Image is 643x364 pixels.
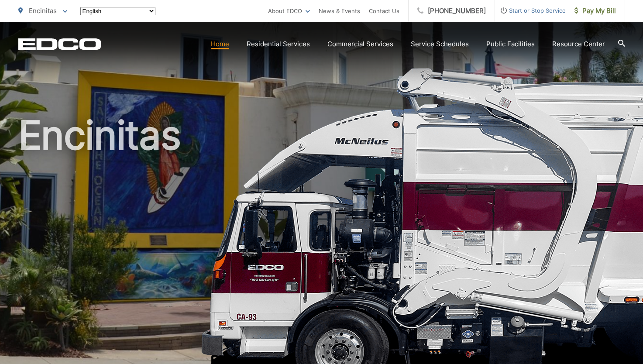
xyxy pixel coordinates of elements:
[211,39,229,49] a: Home
[486,39,535,49] a: Public Facilities
[411,39,469,49] a: Service Schedules
[247,39,310,49] a: Residential Services
[327,39,393,49] a: Commercial Services
[552,39,605,49] a: Resource Center
[18,38,101,50] a: EDCD logo. Return to the homepage.
[574,6,616,16] span: Pay My Bill
[369,6,399,16] a: Contact Us
[319,6,360,16] a: News & Events
[268,6,310,16] a: About EDCO
[29,7,57,15] span: Encinitas
[80,7,155,15] select: Select a language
